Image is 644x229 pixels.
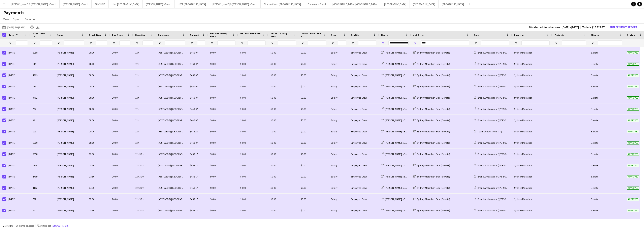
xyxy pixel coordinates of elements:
[512,103,552,114] div: Sydney Marathon
[328,81,349,92] div: Salary
[238,103,268,114] div: $0.00
[328,70,349,81] div: Salary
[208,171,238,182] div: $0.00
[385,107,410,110] span: [PERSON_NAME]'s Board
[268,171,298,182] div: $0.00
[385,141,410,144] span: [PERSON_NAME]'s Board
[6,137,30,148] div: [DATE]
[208,58,238,69] div: $0.00
[381,96,410,99] a: [PERSON_NAME]'s Board
[30,58,54,69] div: 1154
[133,171,155,182] div: 12h 30m
[6,81,30,92] div: [DATE]
[96,40,107,45] input: Start Time Filter Input
[155,70,188,81] div: (AEST/AEDT) [GEOGRAPHIC_DATA]
[478,164,517,167] span: Brand Ambassador ([PERSON_NAME])
[208,160,238,171] div: $0.00
[413,164,450,167] a: Sydney Marathon Expo (Elevate)
[270,41,274,45] button: Open Filter Menu
[110,182,133,193] div: 20:00
[331,41,334,45] button: Open Filter Menu
[349,70,379,81] div: Employed Crew
[6,92,30,103] div: [DATE]
[40,40,52,45] input: Workforce ID Filter Input
[16,40,28,45] input: Date Filter Input
[268,182,298,193] div: $0.00
[512,81,552,92] div: Sydney Marathon
[30,92,54,103] div: 3462
[413,74,450,77] a: Sydney Marathon Expo (Elevate)
[298,171,328,182] div: $0.00
[6,115,30,126] div: [DATE]
[417,62,450,65] span: Sydney Marathon Expo (Elevate)
[413,41,417,45] button: Open Filter Menu
[208,149,238,160] div: $0.00
[13,17,21,21] span: Export
[512,47,552,58] div: Sydney Marathon
[562,40,586,45] input: Projects Filter Input
[112,41,116,45] button: Open Filter Menu
[155,149,188,160] div: (AEST/AEDT) [GEOGRAPHIC_DATA]
[240,41,244,45] button: Open Filter Menu
[155,182,188,193] div: (AEST/AEDT) [GEOGRAPHIC_DATA]
[385,51,410,54] span: [PERSON_NAME]'s Board
[155,115,188,126] div: (AEST/AEDT) [GEOGRAPHIC_DATA]
[381,74,410,77] a: [PERSON_NAME]'s Board
[268,160,298,171] div: $0.00
[417,85,450,88] span: Sydney Marathon Expo (Elevate)
[328,137,349,148] div: Salary
[133,47,155,58] div: 12h
[87,81,110,92] div: 08:00
[110,92,133,103] div: 20:00
[512,160,552,171] div: Sydney Marathon
[87,47,110,58] div: 08:00
[381,153,410,156] a: [PERSON_NAME]'s Board
[87,171,110,182] div: 07:30
[209,0,261,8] button: [PERSON_NAME] & [PERSON_NAME]'s Board
[554,41,558,45] button: Open Filter Menu
[6,103,30,114] div: [DATE]
[133,149,155,160] div: 12h 30m
[208,81,238,92] div: $0.00
[6,149,30,160] div: [DATE]
[268,126,298,137] div: $0.00
[349,92,379,103] div: Employed Crew
[298,126,328,137] div: $0.00
[410,0,439,8] button: [GEOGRAPHIC_DATA]
[328,103,349,114] div: Salary
[512,149,552,160] div: Sydney Marathon
[155,160,188,171] div: (AEST/AEDT) [GEOGRAPHIC_DATA]
[298,149,328,160] div: $0.00
[591,41,594,45] button: Open Filter Menu
[143,0,175,8] button: [PERSON_NAME]'s Board
[110,81,133,92] div: 20:00
[57,41,60,45] button: Open Filter Menu
[268,137,298,148] div: $0.00
[210,41,214,45] button: Open Filter Menu
[238,58,268,69] div: $0.00
[87,149,110,160] div: 07:30
[208,115,238,126] div: $0.00
[385,153,410,156] span: [PERSON_NAME]'s Board
[478,119,517,122] span: Brand Ambassador ([PERSON_NAME])
[8,41,12,45] button: Open Filter Menu
[60,0,92,8] button: [PERSON_NAME]'s Board
[155,58,188,69] div: (AEST/AEDT) [GEOGRAPHIC_DATA]
[87,103,110,114] div: 08:00
[474,107,517,110] a: Brand Ambassador ([PERSON_NAME])
[298,70,328,81] div: $0.00
[109,0,143,8] button: Uber [GEOGRAPHIC_DATA]
[385,164,410,167] span: [PERSON_NAME]'s Board
[110,70,133,81] div: 20:00
[301,41,304,45] button: Open Filter Menu
[349,47,379,58] div: Employed Crew
[155,47,188,58] div: (AEST/AEDT) [GEOGRAPHIC_DATA]
[155,103,188,114] div: (AEST/AEDT) [GEOGRAPHIC_DATA]
[110,47,133,58] div: 20:00
[133,58,155,69] div: 12h
[474,153,517,156] a: Brand Ambassador ([PERSON_NAME])
[478,141,517,144] span: Brand Ambassador ([PERSON_NAME])
[474,62,517,65] a: Brand Ambassador ([PERSON_NAME])
[268,47,298,58] div: $0.00
[381,62,410,65] a: [PERSON_NAME]'s Board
